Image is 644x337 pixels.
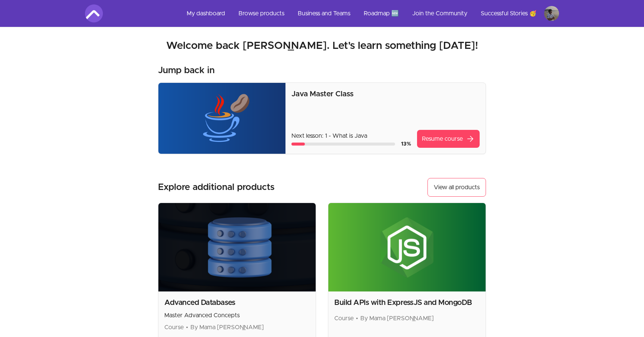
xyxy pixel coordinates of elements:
[401,141,411,147] span: 13 %
[406,4,473,22] a: Join the Community
[356,315,358,321] span: •
[181,4,559,22] nav: Main
[85,39,559,53] h2: Welcome back [PERSON_NAME]. Let's learn something [DATE]!
[427,178,486,197] a: View all products
[158,65,215,77] h3: Jump back in
[358,4,405,22] a: Roadmap 🆕
[360,315,434,321] span: By Mama [PERSON_NAME]
[233,4,290,22] a: Browse products
[291,89,480,99] p: Java Master Class
[190,324,264,330] span: By Mama [PERSON_NAME]
[158,203,316,291] img: Product image for Advanced Databases
[158,83,285,154] img: Product image for Java Master Class
[181,4,231,22] a: My dashboard
[292,4,356,22] a: Business and Teams
[475,4,543,22] a: Successful Stories 🥳
[164,311,310,320] p: Master Advanced Concepts
[164,297,310,308] h2: Advanced Databases
[291,143,395,146] div: Course progress
[466,134,475,143] span: arrow_forward
[417,130,480,148] a: Resume coursearrow_forward
[164,324,184,330] span: Course
[544,6,559,21] img: Profile image for Aditya Pravin Baravkar
[334,315,354,321] span: Course
[291,131,411,140] p: Next lesson: 1 - What is Java
[328,203,486,291] img: Product image for Build APIs with ExpressJS and MongoDB
[186,324,188,330] span: •
[334,297,480,308] h2: Build APIs with ExpressJS and MongoDB
[158,181,275,193] h3: Explore additional products
[85,4,103,22] img: Amigoscode logo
